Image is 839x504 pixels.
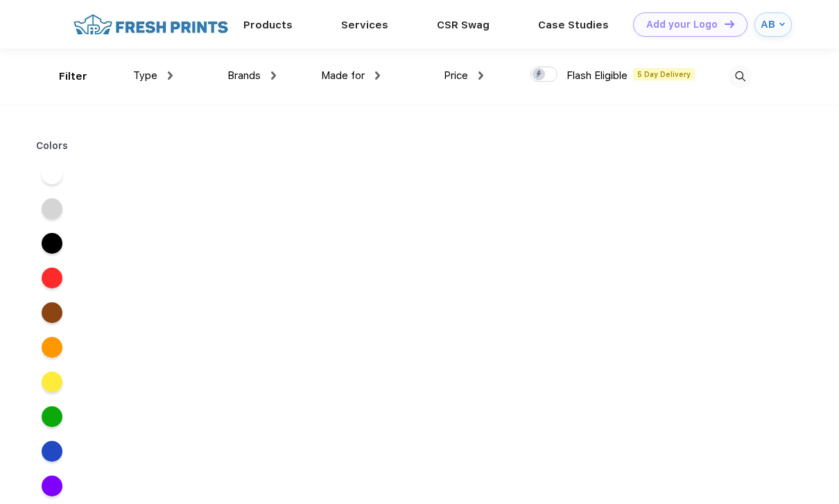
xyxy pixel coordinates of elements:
[725,20,734,28] img: DT
[444,69,468,82] span: Price
[69,12,232,37] img: fo%20logo%202.webp
[26,139,79,153] div: Colors
[168,71,173,80] img: dropdown.png
[243,19,293,31] a: Products
[761,19,776,31] div: AB
[59,69,87,85] div: Filter
[271,71,276,80] img: dropdown.png
[729,65,752,88] img: desktop_search.svg
[646,19,718,31] div: Add your Logo
[633,68,695,80] span: 5 Day Delivery
[133,69,157,82] span: Type
[227,69,261,82] span: Brands
[375,71,380,80] img: dropdown.png
[478,71,483,80] img: dropdown.png
[566,69,628,82] span: Flash Eligible
[321,69,365,82] span: Made for
[779,21,785,27] img: arrow_down_blue.svg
